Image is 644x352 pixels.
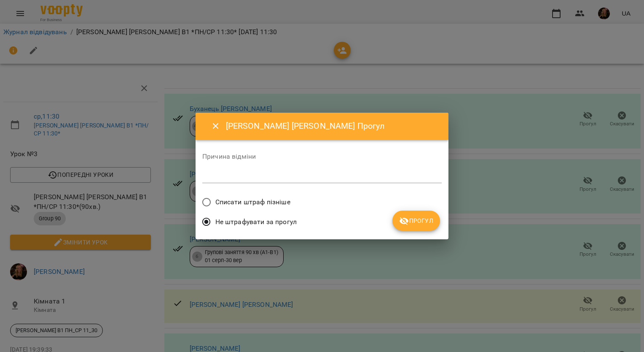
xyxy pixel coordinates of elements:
[215,197,290,207] span: Списати штраф пізніше
[399,216,433,226] span: Прогул
[226,119,438,133] h6: [PERSON_NAME] [PERSON_NAME] Прогул
[215,217,297,227] span: Не штрафувати за прогул
[392,211,440,231] button: Прогул
[202,153,442,160] label: Причина відміни
[206,116,226,136] button: Close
